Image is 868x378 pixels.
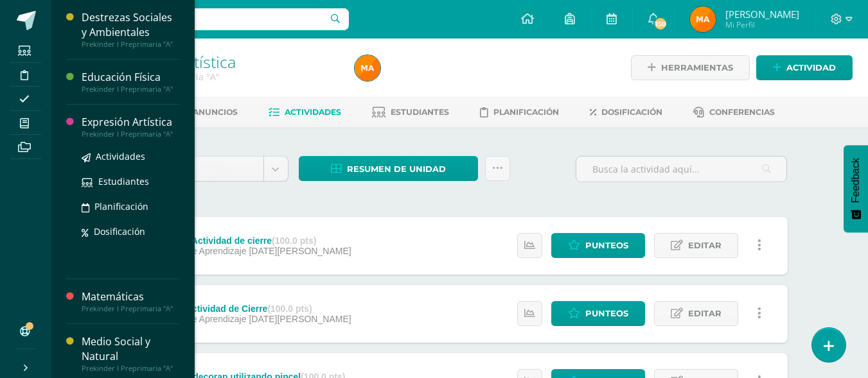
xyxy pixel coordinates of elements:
[601,107,662,117] span: Dosificación
[147,246,246,256] span: Sesiones de Aprendizaje
[709,107,775,117] span: Conferencias
[786,56,836,80] span: Actividad
[267,304,312,314] strong: (100.0 pts)
[82,130,179,139] div: Prekinder I Preprimaria "A"
[82,149,179,164] a: Actividades
[82,334,179,373] a: Medio Social y NaturalPrekinder I Preprimaria "A"
[372,102,449,123] a: Estudiantes
[693,102,775,123] a: Conferencias
[725,8,799,21] span: [PERSON_NAME]
[631,55,750,80] a: Herramientas
[299,156,478,181] a: Resumen de unidad
[82,85,179,94] div: Prekinder I Preprimaria "A"
[94,200,148,212] span: Planificación
[193,107,238,117] span: Anuncios
[60,8,349,30] input: Busca un usuario...
[249,246,351,256] span: [DATE][PERSON_NAME]
[725,19,799,30] span: Mi Perfil
[391,107,449,117] span: Estudiantes
[94,225,145,237] span: Dosificación
[82,115,179,139] a: Expresión ArtísticaPrekinder I Preprimaria "A"
[100,53,339,71] h1: Expresión Artística
[175,102,238,123] a: Anuncios
[661,56,733,80] span: Herramientas
[585,302,628,325] span: Punteos
[269,102,341,123] a: Actividades
[653,17,668,31] span: 150
[590,102,662,123] a: Dosificación
[480,102,559,123] a: Planificación
[355,55,380,81] img: 457669d3d2726916090ab4ac0b5a95ca.png
[844,145,868,232] button: Feedback - Mostrar encuesta
[249,314,351,324] span: [DATE][PERSON_NAME]
[756,55,853,80] a: Actividad
[551,233,645,258] a: Punteos
[82,289,179,304] div: Matemáticas
[347,157,446,181] span: Resumen de unidad
[82,70,179,85] div: Educación Física
[285,107,341,117] span: Actividades
[82,174,179,189] a: Estudiantes
[82,289,179,313] a: MatemáticasPrekinder I Preprimaria "A"
[688,302,722,325] span: Editar
[98,175,149,187] span: Estudiantes
[82,70,179,94] a: Educación FísicaPrekinder I Preprimaria "A"
[272,236,316,246] strong: (100.0 pts)
[100,71,339,83] div: Prekinder II Preprimaria 'A'
[147,236,351,246] div: TEATRO - Actividad de cierre
[551,301,645,326] a: Punteos
[96,150,145,162] span: Actividades
[82,10,179,49] a: Destrezas Sociales y AmbientalesPrekinder I Preprimaria "A"
[133,157,288,181] a: Unidad 3
[850,158,862,203] span: Feedback
[576,157,786,182] input: Busca la actividad aquí...
[82,199,179,214] a: Planificación
[147,314,246,324] span: Sesiones de Aprendizaje
[82,40,179,49] div: Prekinder I Preprimaria "A"
[690,6,716,32] img: 457669d3d2726916090ab4ac0b5a95ca.png
[82,10,179,40] div: Destrezas Sociales y Ambientales
[82,304,179,313] div: Prekinder I Preprimaria "A"
[493,107,559,117] span: Planificación
[585,234,628,257] span: Punteos
[82,364,179,373] div: Prekinder I Preprimaria "A"
[82,115,179,130] div: Expresión Artística
[143,157,254,181] span: Unidad 3
[688,234,722,257] span: Editar
[82,224,179,239] a: Dosificación
[82,334,179,364] div: Medio Social y Natural
[147,304,351,314] div: ARTES - Actividad de Cierre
